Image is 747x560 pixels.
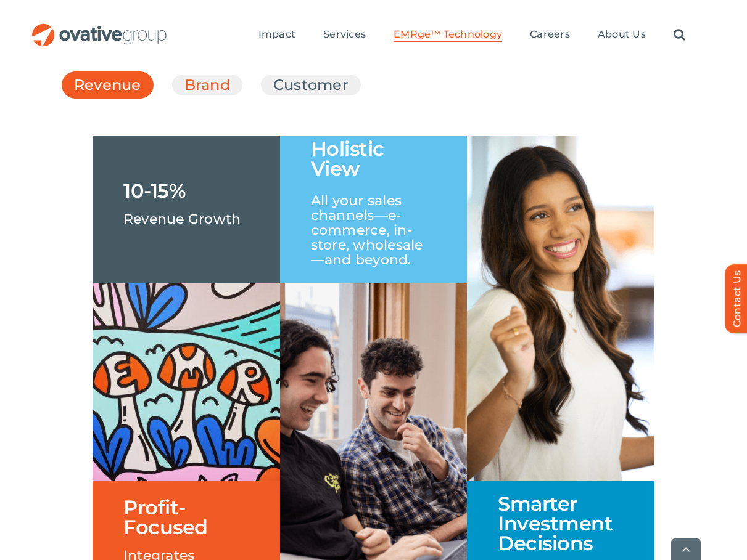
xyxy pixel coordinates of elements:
[258,15,685,55] nav: Menu
[598,28,646,42] a: About Us
[62,68,685,102] ul: Post Filters
[323,28,366,41] span: Services
[598,28,646,41] span: About Us
[31,22,168,34] a: OG_Full_horizontal_RGB
[394,28,502,41] span: EMRge™ Technology
[467,136,654,481] img: Revenue Collage – Right
[184,75,230,95] a: Brand
[123,498,249,537] h1: Profit-Focused
[311,139,437,179] h1: Holistic View
[123,181,186,201] h1: 10-15%
[311,179,437,267] p: All your sales channels—e-commerce, in-store, wholesale—and beyond.
[258,28,295,42] a: Impact
[258,28,295,41] span: Impact
[273,75,349,95] a: Customer
[323,28,366,42] a: Services
[394,28,502,42] a: EMRge™ Technology
[530,28,570,41] span: Careers
[498,494,624,553] h1: Smarter Investment Decisions
[674,28,685,42] a: Search
[93,283,280,481] img: EMR – Grid 1
[530,28,570,42] a: Careers
[123,201,241,225] p: Revenue Growth
[74,75,141,102] a: Revenue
